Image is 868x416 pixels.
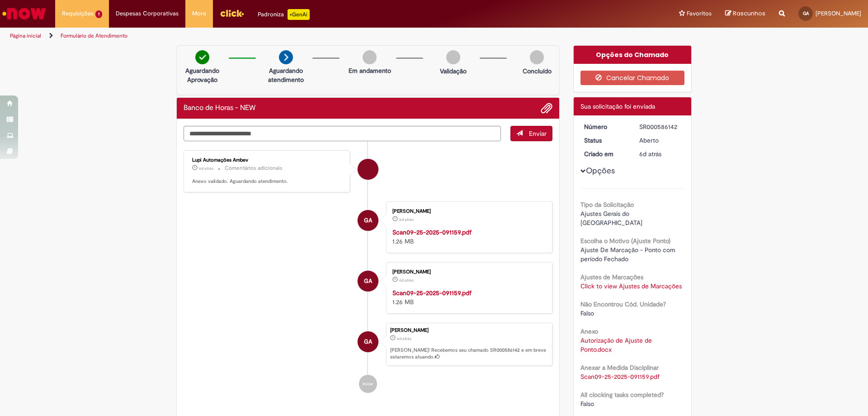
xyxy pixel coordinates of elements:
a: Click to view Ajustes de Marcações [580,282,682,290]
a: Download de Scan09-25-2025-091159.pdf [580,373,660,381]
img: img-circle-grey.png [446,50,460,64]
a: Scan09-25-2025-091159.pdf [392,228,472,236]
span: Falso [580,400,594,408]
time: 25/09/2025 09:25:02 [639,150,661,158]
div: [PERSON_NAME] [392,269,543,275]
div: Opções do Chamado [574,46,692,64]
time: 25/09/2025 09:20:59 [399,277,414,283]
p: Aguardando Aprovação [180,66,224,84]
span: Favoritos [687,9,712,18]
time: 25/09/2025 09:21:04 [399,217,414,222]
b: Anexo [580,327,598,335]
div: Lupi Automações Ambev [358,159,378,180]
textarea: Digite sua mensagem aqui... [184,126,501,141]
a: Download de Autorização de Ajuste de Ponto.docx [580,336,654,354]
img: click_logo_yellow_360x200.png [220,6,244,20]
b: Anexar a Medida Disciplinar [580,363,659,372]
div: SR000586142 [639,122,681,131]
small: Comentários adicionais [225,164,283,172]
p: Aguardando atendimento [264,66,308,84]
span: [PERSON_NAME] [816,10,861,17]
div: [PERSON_NAME] [392,209,543,214]
p: +GenAi [288,9,310,20]
span: 6d atrás [399,277,414,283]
div: 25/09/2025 09:25:02 [639,149,681,158]
div: Grazielle Alves De Araujo [358,331,378,352]
span: Falso [580,309,594,317]
button: Adicionar anexos [541,102,552,114]
time: 25/09/2025 09:30:36 [199,166,213,171]
span: Sua solicitação foi enviada [580,102,655,110]
p: Validação [440,67,467,76]
div: 1.26 MB [392,228,543,246]
p: Concluído [523,67,552,76]
div: Lupi Automações Ambev [192,158,343,163]
img: arrow-next.png [279,50,293,64]
img: img-circle-grey.png [530,50,544,64]
span: GA [364,210,372,231]
img: ServiceNow [1,5,47,23]
span: GA [364,331,372,353]
span: 6d atrás [397,336,411,341]
b: Ajustes de Marcações [580,273,643,281]
span: 6d atrás [399,217,414,222]
h2: Banco de Horas - NEW Histórico de tíquete [184,104,255,112]
span: Rascunhos [733,9,765,18]
b: Tipo da Solicitação [580,201,634,209]
div: 1.26 MB [392,288,543,306]
img: img-circle-grey.png [363,50,377,64]
b: Não Encontrou Cód. Unidade? [580,300,666,308]
span: 6d atrás [639,150,661,158]
b: Escolha o Motivo (Ajuste Ponto) [580,237,670,245]
a: Página inicial [10,32,41,39]
a: Formulário de Atendimento [61,32,127,39]
dt: Número [577,122,633,131]
span: GA [803,10,809,16]
div: Grazielle Alves De Araujo [358,271,378,292]
span: GA [364,270,372,292]
span: 6d atrás [199,166,213,171]
p: [PERSON_NAME]! Recebemos seu chamado SR000586142 e em breve estaremos atuando. [390,347,547,361]
p: Anexo validado. Aguardando atendimento. [192,178,343,185]
div: [PERSON_NAME] [390,328,547,333]
span: Ajuste De Marcação - Ponto com período Fechado [580,246,677,263]
span: Enviar [529,129,547,138]
div: Grazielle Alves De Araujo [358,210,378,231]
a: Rascunhos [725,10,765,18]
button: Enviar [510,126,552,141]
span: Despesas Corporativas [116,9,179,18]
ul: Histórico de tíquete [184,141,552,402]
dt: Criado em [577,149,633,158]
button: Cancelar Chamado [580,71,685,85]
p: Em andamento [349,66,391,75]
span: Requisições [62,9,94,18]
a: Scan09-25-2025-091159.pdf [392,289,472,297]
div: Aberto [639,136,681,145]
dt: Status [577,136,633,145]
b: All clocking tasks completed? [580,391,664,399]
time: 25/09/2025 09:25:02 [397,336,411,341]
div: Padroniza [258,9,310,20]
ul: Trilhas de página [7,28,572,44]
span: 1 [95,10,102,18]
img: check-circle-green.png [195,50,209,64]
span: Ajustes Gerais do [GEOGRAPHIC_DATA] [580,210,642,227]
li: Grazielle Alves De Araujo [184,323,552,366]
span: More [192,9,206,18]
